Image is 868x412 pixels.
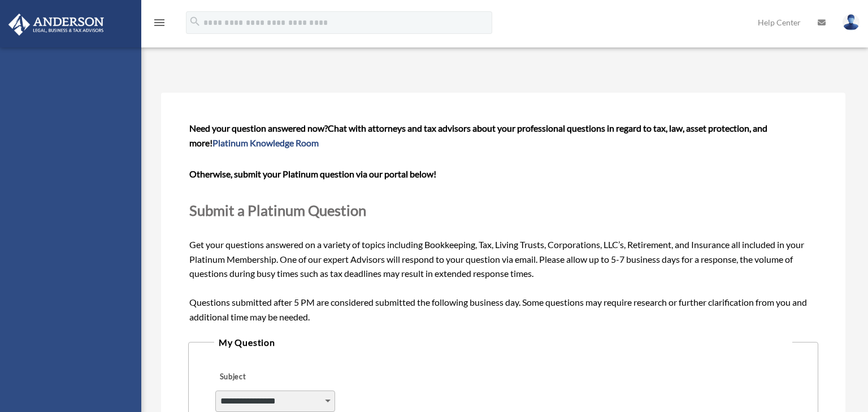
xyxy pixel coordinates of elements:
[189,15,201,28] i: search
[215,369,323,385] label: Subject
[153,20,166,29] a: menu
[212,137,319,148] a: Platinum Knowledge Room
[843,14,860,31] img: User Pic
[189,168,436,179] b: Otherwise, submit your Platinum question via our portal below!
[189,123,767,148] span: Chat with attorneys and tax advisors about your professional questions in regard to tax, law, ass...
[153,16,166,29] i: menu
[214,335,792,350] legend: My Question
[5,14,107,36] img: Anderson Advisors Platinum Portal
[189,123,817,322] span: Get your questions answered on a variety of topics including Bookkeeping, Tax, Living Trusts, Cor...
[189,202,366,219] span: Submit a Platinum Question
[189,123,328,133] span: Need your question answered now?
